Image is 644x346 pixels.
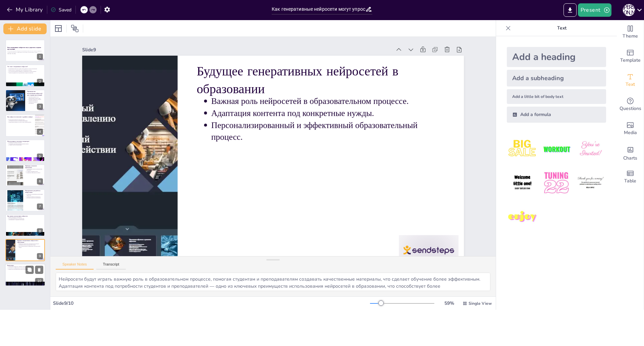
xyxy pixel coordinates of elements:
[624,177,636,185] span: Table
[9,120,33,122] p: Улучшение визуального восприятия информации.
[56,273,490,291] textarea: Нейросети будут играть важную роль в образовательном процессе, помогая студентам и преподавателям...
[617,165,644,189] div: Add a table
[575,133,606,165] img: 3.jpeg
[623,3,635,17] button: Д [PERSON_NAME]
[272,4,365,14] input: Insert title
[507,107,606,123] div: Add a formula
[7,265,43,267] p: Заключение
[5,214,45,236] div: 8
[8,268,43,269] p: Доступность и эффективность использования.
[7,47,41,50] strong: Как генеративные нейросети могут упростить создание презентаций
[563,3,577,17] button: Export to PowerPoint
[8,269,43,270] p: Будущее использования нейросетей в образовании.
[19,243,43,244] p: Важная роль нейросетей в образовательном процессе.
[71,24,79,33] span: Position
[578,3,611,17] button: Present
[9,142,43,143] p: Генерация заголовков и описаний.
[441,300,457,306] div: 59 %
[5,239,45,261] div: 9
[37,253,43,259] div: 9
[5,164,45,186] div: https://cdn.sendsteps.com/images/logo/sendsteps_logo_white.pnghttps://cdn.sendsteps.com/images/lo...
[29,96,43,99] p: Экономия времени за счет автоматизации рутинных задач.
[9,69,43,71] p: Нейросети могут генерировать текст, изображения и музыку.
[9,218,43,219] p: Изучение функционала и возможностей.
[5,4,46,15] button: My Library
[25,266,34,274] button: Duplicate Slide
[25,165,43,169] p: Примеры успешного применения
[9,68,43,69] p: Генеративные нейросети создают новые данные на основе существующих.
[626,81,635,88] span: Text
[575,167,606,198] img: 6.jpeg
[215,101,445,196] p: Персонализированный и эффективный образовательный процесс.
[53,23,64,34] div: Layout
[507,133,538,165] img: 1.jpeg
[37,228,43,234] div: 8
[26,194,43,196] p: Платформы и приложения для интеграции нейросетей.
[3,23,47,34] button: Add slide
[5,90,45,112] div: https://cdn.sendsteps.com/images/logo/sendsteps_logo_white.pnghttps://cdn.sendsteps.com/images/lo...
[5,64,45,86] div: https://cdn.sendsteps.com/images/logo/sendsteps_logo_white.pnghttps://cdn.sendsteps.com/images/lo...
[7,65,43,67] p: Что такое генеративные нейросети?
[17,240,43,243] p: Будущее генеративных нейросетей в образовании
[226,79,452,162] p: Важная роль нейросетей в образовательном процессе.
[507,167,538,198] img: 4.jpeg
[37,178,43,184] div: 6
[9,119,33,120] p: Предложение шаблонов и цветовых схем.
[29,99,43,101] p: Генерация уникального контента повышает креативность.
[617,117,644,141] div: Add images, graphics, shapes or video
[623,4,635,16] div: Д [PERSON_NAME]
[9,143,43,145] p: Упрощение подготовки сценариев для выступления.
[7,51,43,53] p: В этой презентации мы обсудим, как генеративные нейросети могут помочь студентам в создании качес...
[53,300,370,306] div: Slide 9 / 10
[37,54,43,60] div: 1
[617,141,644,165] div: Add charts and graphs
[51,7,71,13] div: Saved
[5,139,45,162] div: https://cdn.sendsteps.com/images/logo/sendsteps_logo_white.pnghttps://cdn.sendsteps.com/images/lo...
[25,190,43,193] p: Инструменты для работы с нейросетями
[19,246,43,248] p: Персонализированный и эффективный образовательный процесс.
[26,171,43,172] p: Создание обучающих курсов.
[19,244,43,246] p: Адаптация контента под конкретные нужды.
[9,144,43,146] p: Создание структуры презентации.
[7,116,33,118] p: Как нейросети помогают в дизайне слайдов
[617,93,644,117] div: Get real-time input from your audience
[541,133,572,165] img: 2.jpeg
[9,71,43,72] p: Эти технологии активно развиваются и применяются в разных областях.
[7,215,43,217] p: Как начать использовать нейросети
[541,167,572,198] img: 5.jpeg
[469,301,492,306] span: Single View
[96,262,126,270] button: Transcript
[27,91,43,96] p: Преимущества использования нейросетей для создания презентаций
[9,72,43,73] p: Нейросети адаптируются под конкретные нужды пользователей.
[514,20,610,36] p: Text
[623,155,637,162] span: Charts
[26,196,43,197] p: Удобные интерфейсы и функционал.
[507,89,606,104] div: Add a little bit of body text
[620,57,641,64] span: Template
[26,172,43,173] p: Повышение эффективности работы.
[5,264,45,287] div: https://cdn.sendsteps.com/images/logo/sendsteps_logo_white.pnghttps://cdn.sendsteps.com/images/lo...
[7,140,43,142] p: Использование текстовых генераторов
[26,168,43,171] p: Автоматизация отчетов и маркетинговых материалов.
[7,53,43,54] p: Generated with [URL]
[56,262,94,270] button: Speaker Notes
[624,129,637,136] span: Media
[620,105,641,112] span: Questions
[617,68,644,93] div: Add text boxes
[37,204,43,210] div: 7
[29,101,43,104] p: Адаптация под запросы пользователя.
[37,104,43,110] div: 3
[9,122,33,123] p: Предложение решений на основе лучших практик дизайна.
[507,70,606,86] div: Add a subheading
[223,90,448,174] p: Адаптация контента под конкретные нужды.
[35,278,43,284] div: 10
[507,47,606,67] div: Add a heading
[8,266,43,268] p: Генеративные нейросети упрощают создание презентаций.
[5,40,45,62] div: https://cdn.sendsteps.com/images/logo/sendsteps_logo_white.pnghttps://cdn.sendsteps.com/images/lo...
[617,20,644,44] div: Change the overall theme
[617,44,644,68] div: Add ready made slides
[37,154,43,160] div: 5
[35,266,43,274] button: Delete Slide
[9,217,43,218] p: Выбор подходящего инструмента.
[215,43,462,153] p: Будущее генеративных нейросетей в образовании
